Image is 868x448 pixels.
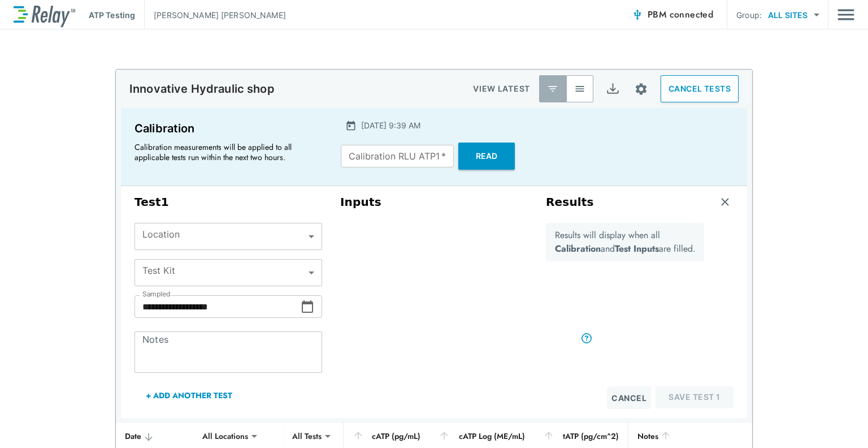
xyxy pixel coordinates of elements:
label: Sampled [142,290,171,298]
button: Read [458,143,515,170]
p: Results will display when all and are filled. [555,229,696,256]
img: View All [574,83,585,94]
img: Settings Icon [634,82,648,96]
p: Calibration [134,119,320,137]
div: Notes [637,429,716,443]
button: PBM connected [627,3,718,26]
p: Calibration measurements will be applied to all applicable tests run within the next two hours. [134,142,315,162]
img: Latest [547,83,558,94]
p: ATP Testing [89,9,135,21]
img: LuminUltra Relay [14,3,75,27]
span: connected [670,8,714,21]
button: Main menu [837,4,854,25]
div: All Locations [194,425,256,447]
b: Calibration [555,242,601,255]
p: [DATE] 9:39 AM [361,119,420,131]
div: cATP Log (ME/mL) [439,429,525,443]
div: cATP (pg/mL) [353,429,420,443]
button: Cancel [607,386,651,409]
img: Connected Icon [632,9,643,20]
img: Calender Icon [345,120,357,131]
p: [PERSON_NAME] [PERSON_NAME] [154,9,286,21]
b: Test Inputs [615,242,659,255]
input: Choose date, selected date is Sep 24, 2025 [134,295,301,318]
button: + Add Another Test [134,382,244,409]
div: All Tests [284,425,329,447]
p: Innovative Hydraulic shop [129,82,275,96]
p: VIEW LATEST [473,82,530,96]
img: Drawer Icon [837,4,854,25]
h3: Results [546,195,594,209]
img: Export Icon [606,82,620,96]
iframe: Resource center [698,414,857,440]
h3: Test 1 [134,195,322,209]
button: Export [599,75,626,102]
div: tATP (pg/cm^2) [543,429,619,443]
p: Group: [736,9,762,21]
button: Site setup [626,74,656,104]
button: CANCEL TESTS [661,75,739,102]
span: PBM [648,7,713,23]
img: Remove [719,196,731,208]
h3: Inputs [340,195,528,209]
